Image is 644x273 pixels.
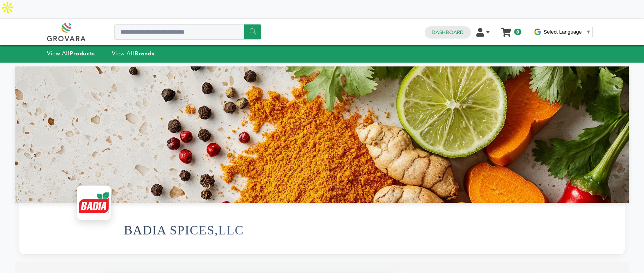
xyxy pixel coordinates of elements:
[586,29,591,35] span: ▼
[47,50,95,57] a: View AllProducts
[79,187,109,218] img: BADIA SPICES,LLC Logo
[134,50,154,57] strong: Brands
[544,29,591,35] a: Select Language​
[432,29,464,36] a: Dashboard
[502,26,511,34] a: My Cart
[544,29,582,35] span: Select Language
[514,29,521,35] span: 0
[114,24,261,40] input: Search a product or brand...
[124,212,244,249] h1: BADIA SPICES,LLC
[70,50,95,57] strong: Products
[112,50,155,57] a: View AllBrands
